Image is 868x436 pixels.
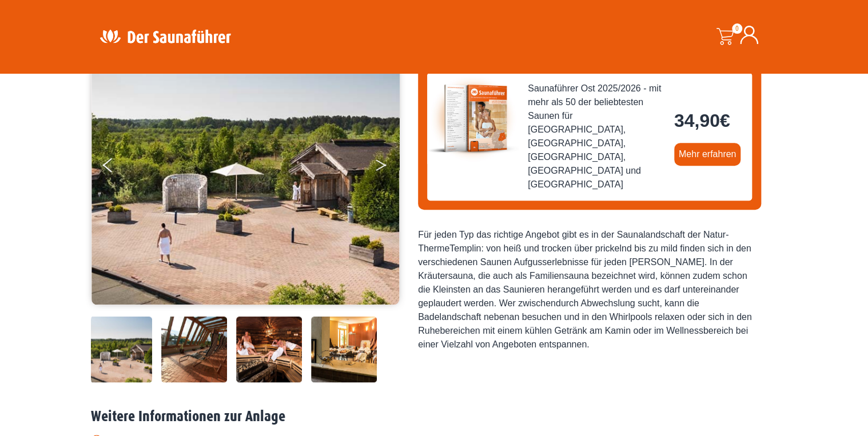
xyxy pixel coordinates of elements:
[732,23,742,34] span: 0
[103,153,132,182] button: Previous
[427,73,519,164] img: der-saunafuehrer-2025-ost.jpg
[720,110,730,131] span: €
[375,153,403,182] button: Next
[91,408,777,426] h2: Weitere Informationen zur Anlage
[418,228,761,351] div: Für jeden Typ das richtige Angebot gibt es in der Saunalandschaft der Natur- ThermeTemplin: von h...
[674,110,730,131] bdi: 34,90
[674,143,741,166] a: Mehr erfahren
[528,82,665,191] span: Saunaführer Ost 2025/2026 - mit mehr als 50 der beliebtesten Saunen für [GEOGRAPHIC_DATA], [GEOGR...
